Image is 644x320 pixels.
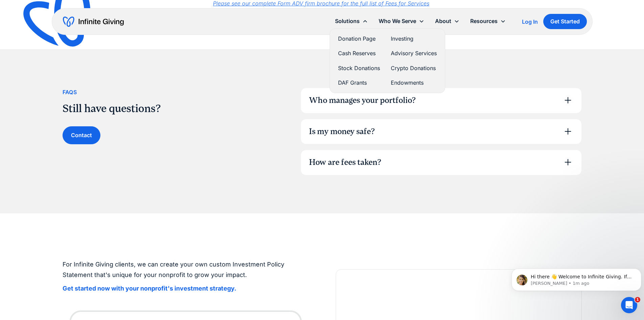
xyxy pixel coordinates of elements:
[309,95,416,106] div: Who manages your portfolio?
[330,28,445,93] nav: Solutions
[338,64,380,73] a: Stock Donations
[522,18,538,26] a: Log In
[373,14,430,28] div: Who We Serve
[391,78,437,87] a: Endowments
[338,78,380,87] a: DAF Grants
[63,259,309,280] p: For Infinite Giving clients, we can create your own custom Investment Policy Statement that's uni...
[335,17,360,26] div: Solutions
[330,14,373,28] div: Solutions
[309,157,381,168] div: How are fees taken?
[543,14,587,29] a: Get Started
[522,19,538,24] div: Log In
[63,285,236,292] strong: Get started now with your nonprofit's investment strategy.
[509,254,644,302] iframe: Intercom notifications message
[63,285,236,292] a: Get started now with your nonprofit's investment strategy.
[621,297,637,313] iframe: Intercom live chat
[391,49,437,58] a: Advisory Services
[309,126,375,137] div: Is my money safe?
[465,14,511,28] div: Resources
[63,126,100,144] a: Contact
[391,64,437,73] a: Crypto Donations
[470,17,498,26] div: Resources
[379,17,416,26] div: Who We Serve
[635,297,640,302] span: 1
[63,88,77,97] div: FAqs
[63,102,273,115] h2: Still have questions?
[338,34,380,43] a: Donation Page
[435,17,451,26] div: About
[63,16,124,27] a: home
[391,34,437,43] a: Investing
[338,49,380,58] a: Cash Reserves
[430,14,465,28] div: About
